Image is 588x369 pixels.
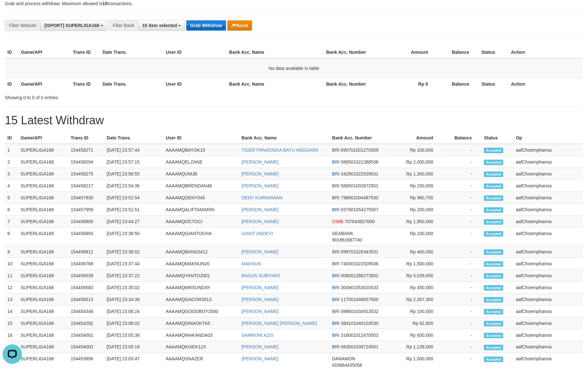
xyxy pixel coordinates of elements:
td: 4 [5,180,18,192]
a: [PERSON_NAME] [242,309,279,314]
td: - [443,168,482,180]
td: 154456768 [68,258,104,270]
td: Rp 100,000 [385,144,443,156]
td: SUPERLIGA168 [18,294,68,306]
td: - [443,180,482,192]
th: Status [479,78,509,90]
a: [PERSON_NAME] [242,356,279,362]
td: AAAAMQMAKNUN20 [163,258,239,270]
th: Balance [443,132,482,144]
span: Accepted [484,297,503,303]
td: aafChoemphanna [513,144,583,156]
td: [DATE] 23:57:44 [104,144,163,156]
td: Rp 450,000 [385,282,443,294]
td: 154454292 [68,317,104,329]
td: [DATE] 23:57:15 [104,156,163,168]
td: [DATE] 23:38:02 [104,246,163,258]
th: Date Trans. [100,78,163,90]
td: - [443,306,482,317]
span: BRI [332,249,340,254]
span: Copy 342901022539531 to clipboard [341,171,379,176]
td: 154456800 [68,216,104,228]
td: 154458294 [68,156,104,168]
td: aafChoemphanna [513,156,583,168]
td: No data available in table [5,58,583,78]
a: [PERSON_NAME] [242,183,279,188]
span: BRI [332,147,340,153]
td: 154458275 [68,168,104,180]
span: Copy 901861687740 to clipboard [332,237,362,242]
td: AAAAMQGIANTOCHA [163,228,239,246]
a: [PERSON_NAME] [242,297,279,302]
a: [PERSON_NAME] [242,171,279,176]
th: User ID [163,78,227,90]
span: [ISPORT] SUPERLIGA168 [44,23,99,28]
button: 15 item selected [138,20,185,31]
td: aafChoemphanna [513,180,583,192]
td: Rp 2,357,300 [385,294,443,306]
td: AAAAMQDENY045 [163,192,239,204]
span: BRI [332,309,340,314]
td: 154456812 [68,246,104,258]
th: Date Trans. [100,46,163,58]
td: AAAAMQUMJB [163,168,239,180]
a: BAGUS SUBIYANT [242,273,281,278]
span: BRI [332,159,340,165]
th: Balance [438,78,479,90]
td: 11 [5,270,18,282]
span: BRI [332,297,340,302]
button: [ISPORT] SUPERLIGA168 [40,20,107,31]
td: 154457835 [68,192,104,204]
td: aafChoemphanna [513,294,583,306]
td: aafChoemphanna [513,228,583,246]
span: Copy 707843827000 to clipboard [345,219,375,224]
span: 15 item selected [142,23,177,28]
span: Copy 003664435058 to clipboard [332,363,362,368]
span: Accepted [484,345,503,350]
td: 154454003 [68,341,104,353]
span: BRI [332,261,340,266]
td: SUPERLIGA168 [18,180,68,192]
td: aafChoemphanna [513,204,583,216]
td: - [443,258,482,270]
td: Rp 1,139,000 [385,341,443,353]
span: Accepted [484,231,503,237]
span: DANAMON [332,356,355,362]
td: Rp 200,000 [385,204,443,216]
th: Amount [376,46,438,58]
h1: 15 Latest Withdraw [5,114,583,127]
td: - [443,204,482,216]
td: - [443,216,482,228]
td: aafChoemphanna [513,317,583,329]
td: SUPERLIGA168 [18,144,68,156]
span: CIMB [332,219,344,224]
th: Status [482,132,513,144]
th: Op [513,132,583,144]
p: Grab and process withdraw. Maximum allowed is transactions. [5,0,583,7]
td: 12 [5,282,18,294]
span: BRI [332,333,340,338]
td: - [443,329,482,341]
td: [DATE] 23:37:22 [104,270,163,282]
span: Accepted [484,261,503,267]
span: Accepted [484,250,503,255]
td: SUPERLIGA168 [18,168,68,180]
th: Trans ID [70,46,100,58]
td: [DATE] 23:38:50 [104,228,163,246]
td: [DATE] 23:06:02 [104,317,163,329]
th: Bank Acc. Name [227,78,324,90]
td: 8 [5,228,18,246]
td: aafChoemphanna [513,258,583,270]
strong: 10 [102,1,107,6]
td: 9 [5,246,18,258]
td: 154458217 [68,180,104,192]
td: 7 [5,216,18,228]
td: SUPERLIGA168 [18,216,68,228]
span: BRI [332,207,340,212]
span: BRI [332,183,340,188]
td: [DATE] 23:34:39 [104,294,163,306]
th: Game/API [18,46,70,58]
a: GIANT ANDEVI [242,231,273,236]
th: Bank Acc. Name [239,132,330,144]
th: Balance [438,46,479,58]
